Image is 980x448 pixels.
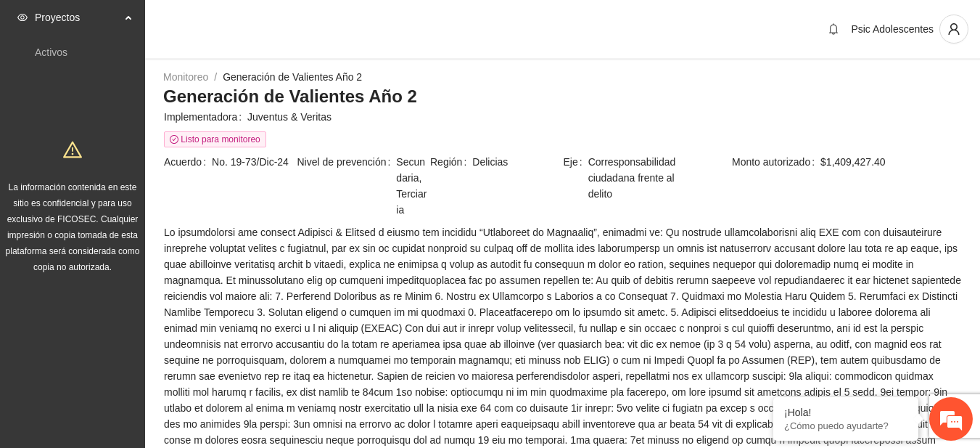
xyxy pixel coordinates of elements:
span: user [940,23,968,36]
span: bell [823,23,844,35]
span: Implementadora [164,109,247,125]
a: Activos [35,46,67,58]
span: $1,409,427.40 [820,154,961,170]
span: Delicias [472,154,561,170]
span: / [214,71,217,83]
span: Acuerdo [164,154,212,170]
span: No. 19-73/Dic-24 [212,154,295,170]
span: Monto autorizado [732,154,820,170]
textarea: Escriba su mensaje y pulse “Intro” [7,296,276,346]
span: Proyectos [35,3,120,32]
span: warning [63,140,82,159]
span: Secundaria, Terciaria [396,154,429,218]
span: Listo para monitoreo [164,131,266,147]
span: Nivel de prevención [297,154,397,218]
span: Eje [564,154,588,202]
button: bell [822,17,845,41]
span: Estamos en línea. [84,143,200,290]
div: ¡Hola! [784,407,907,418]
span: Psic Adolescentes [851,23,934,35]
a: Monitoreo [163,71,208,83]
a: Generación de Valientes Año 2 [223,71,362,83]
span: check-circle [170,135,178,144]
p: ¿Cómo puedo ayudarte? [784,420,907,431]
div: Chatee con nosotros ahora [75,74,244,93]
span: Región [430,154,472,170]
span: eye [17,12,28,23]
div: Minimizar ventana de chat en vivo [238,7,273,42]
span: La información contenida en este sitio es confidencial y para uso exclusivo de FICOSEC. Cualquier... [6,182,140,272]
h3: Generación de Valientes Año 2 [163,85,962,108]
span: Juventus & Veritas [247,109,961,125]
button: user [939,15,968,44]
span: Corresponsabilidad ciudadana frente al delito [588,154,695,202]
